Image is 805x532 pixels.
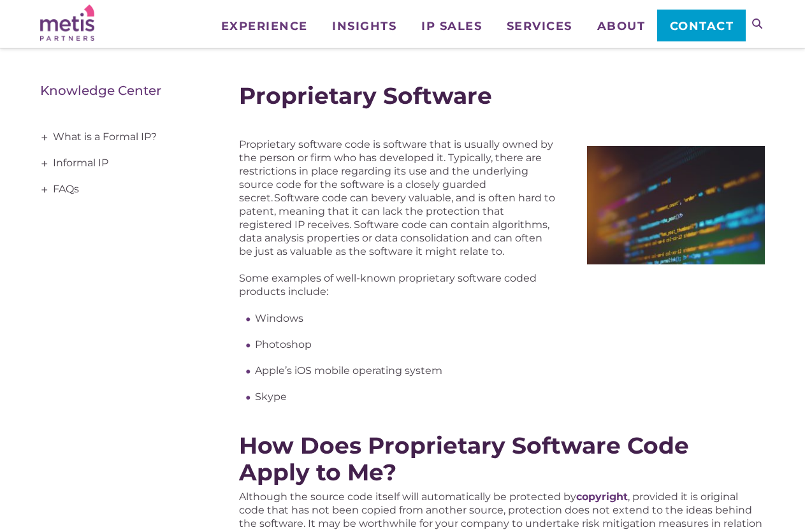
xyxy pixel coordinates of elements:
span: Although the source code itself will automatically be protected by [239,491,576,503]
span: Skype [255,391,287,403]
a: What is a Formal IP? [40,124,203,150]
span: Windows [255,312,303,324]
span: + [38,125,52,150]
span: Proprietary Software [239,82,492,110]
span: + [38,177,52,203]
span: Experience [221,20,308,32]
span: very valuable [384,192,451,204]
a: Informal IP [40,150,203,176]
span: Insights [332,20,396,32]
img: Metis Partners [40,4,94,41]
span: + [38,151,52,176]
a: Contact [657,10,746,41]
a: copyright [576,491,628,503]
span: Some examples of well-known proprietary software coded products include: [239,272,537,298]
span: Contact [670,20,734,32]
span: , and is often hard to patent, meaning that it can lack the protection that registered IP receive... [239,192,555,257]
a: Knowledge Center [40,83,161,98]
a: FAQs [40,176,203,203]
span: Proprietary software code is software that is usually owned by the person or firm who has develop... [239,138,553,204]
span: About [597,20,646,32]
span: Photoshop [255,338,312,350]
span: How Does Proprietary Software Code Apply to Me? [239,431,689,486]
span: IP Sales [421,20,482,32]
span: Services [507,20,572,32]
img: Proprietary Code Software - Metis Partners [587,146,765,264]
span: Apple’s iOS mobile operating system [255,364,442,377]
